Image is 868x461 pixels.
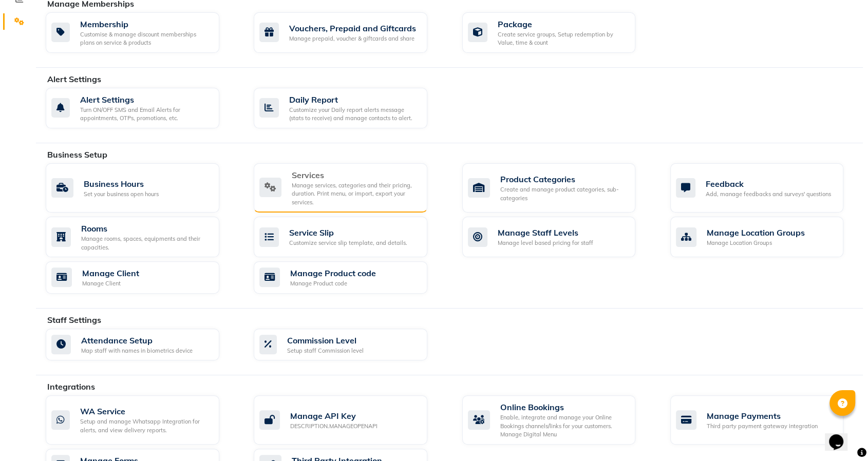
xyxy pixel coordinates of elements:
div: Setup and manage Whatsapp Integration for alerts, and view delivery reports. [80,417,211,434]
a: WA ServiceSetup and manage Whatsapp Integration for alerts, and view delivery reports. [46,395,238,445]
div: Manage Location Groups [707,239,805,247]
div: Services [292,169,419,181]
div: Customize your Daily report alerts message (stats to receive) and manage contacts to alert. [289,106,419,123]
a: Manage Staff LevelsManage level based pricing for staff [462,217,655,257]
div: Set your business open hours [84,190,159,199]
div: Alert Settings [80,93,211,106]
div: Business Hours [84,178,159,190]
a: Attendance SetupMap staff with names in biometrics device [46,329,238,361]
a: MembershipCustomise & manage discount memberships plans on service & products [46,12,238,53]
a: Service SlipCustomize service slip template, and details. [254,217,446,257]
div: Map staff with names in biometrics device [81,347,193,355]
div: Add, manage feedbacks and surveys' questions [706,190,831,199]
div: Turn ON/OFF SMS and Email Alerts for appointments, OTPs, promotions, etc. [80,106,211,123]
a: Daily ReportCustomize your Daily report alerts message (stats to receive) and manage contacts to ... [254,88,446,128]
a: Manage ClientManage Client [46,261,238,294]
div: Manage API Key [290,410,378,422]
div: Customize service slip template, and details. [289,239,407,247]
div: Feedback [706,178,831,190]
div: Vouchers, Prepaid and Giftcards [289,22,416,34]
a: Product CategoriesCreate and manage product categories, sub-categories [462,163,655,213]
div: Customise & manage discount memberships plans on service & products [80,30,211,47]
div: Manage Client [82,267,139,279]
div: Manage Client [82,279,139,288]
div: Manage Product code [290,267,376,279]
div: Manage rooms, spaces, equipments and their capacities. [81,235,211,252]
a: Online BookingsEnable, integrate and manage your Online Bookings channels/links for your customer... [462,395,655,445]
a: ServicesManage services, categories and their pricing, duration. Print menu, or import, export yo... [254,163,446,213]
div: Daily Report [289,93,419,106]
a: Alert SettingsTurn ON/OFF SMS and Email Alerts for appointments, OTPs, promotions, etc. [46,88,238,128]
a: Commission LevelSetup staff Commission level [254,329,446,361]
div: DESCRIPTION.MANAGEOPENAPI [290,422,378,431]
div: Manage level based pricing for staff [498,239,593,247]
div: Online Bookings [500,401,628,413]
div: Attendance Setup [81,334,193,347]
div: Enable, integrate and manage your Online Bookings channels/links for your customers. Manage Digit... [500,413,628,439]
div: Manage Payments [707,410,818,422]
div: WA Service [80,405,211,417]
div: Package [498,18,628,30]
div: Setup staff Commission level [287,347,364,355]
div: Commission Level [287,334,364,347]
iframe: chat widget [825,420,858,451]
div: Manage Staff Levels [498,226,593,239]
a: Manage Location GroupsManage Location Groups [670,217,863,257]
div: Rooms [81,222,211,235]
div: Create and manage product categories, sub-categories [500,185,628,202]
a: RoomsManage rooms, spaces, equipments and their capacities. [46,217,238,257]
div: Membership [80,18,211,30]
div: Manage services, categories and their pricing, duration. Print menu, or import, export your servi... [292,181,419,207]
a: PackageCreate service groups, Setup redemption by Value, time & count [462,12,655,53]
div: Manage Product code [290,279,376,288]
div: Manage Location Groups [707,226,805,239]
a: Business HoursSet your business open hours [46,163,238,213]
div: Create service groups, Setup redemption by Value, time & count [498,30,628,47]
a: Manage PaymentsThird party payment gateway integration [670,395,863,445]
div: Third party payment gateway integration [707,422,818,431]
a: Manage Product codeManage Product code [254,261,446,294]
div: Product Categories [500,173,628,185]
div: Manage prepaid, voucher & giftcards and share [289,34,416,43]
a: Vouchers, Prepaid and GiftcardsManage prepaid, voucher & giftcards and share [254,12,446,53]
div: Service Slip [289,226,407,239]
a: Manage API KeyDESCRIPTION.MANAGEOPENAPI [254,395,446,445]
a: FeedbackAdd, manage feedbacks and surveys' questions [670,163,863,213]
